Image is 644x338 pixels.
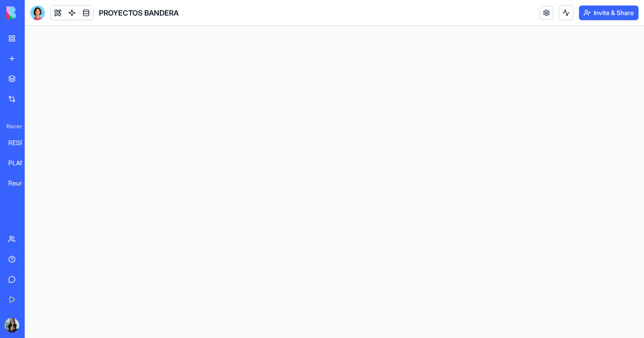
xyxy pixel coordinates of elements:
[3,134,39,152] a: RESPUESTAS AUTOMATICAS
[579,5,639,20] button: Invite & Share
[3,174,39,192] a: Reunion de Obispado
[6,6,63,19] img: logo
[3,154,39,172] a: PLANEACION DE CONTENIDO
[3,123,22,130] span: Recent
[8,138,34,147] div: RESPUESTAS AUTOMATICAS
[8,158,34,168] div: PLANEACION DE CONTENIDO
[5,318,19,333] img: PHOTO-2025-09-15-15-09-07_ggaris.jpg
[8,179,34,188] div: Reunion de Obispado
[99,7,179,18] span: PROYECTOS BANDERA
